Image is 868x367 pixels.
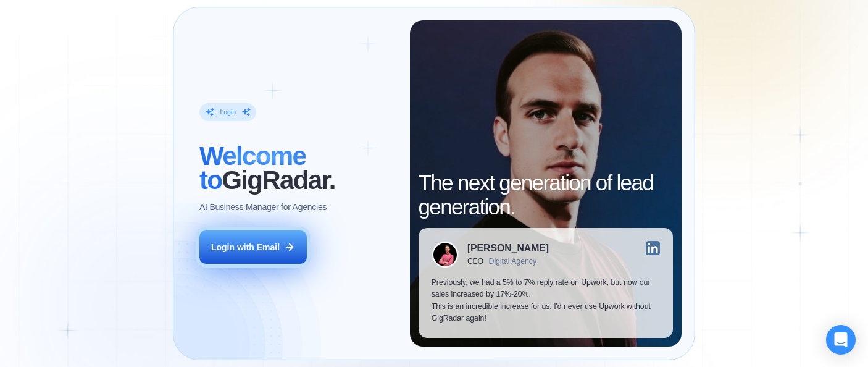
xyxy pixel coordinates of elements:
[199,141,306,195] span: Welcome to
[199,230,307,264] button: Login with Email
[211,242,280,253] div: Login with Email
[467,243,549,253] div: [PERSON_NAME]
[220,108,236,116] div: Login
[199,201,327,213] p: AI Business Manager for Agencies
[432,277,660,324] p: Previously, we had a 5% to 7% reply rate on Upwork, but now our sales increased by 17%-20%. This ...
[489,257,537,266] div: Digital Agency
[467,257,483,266] div: CEO
[826,325,856,355] div: Open Intercom Messenger
[199,145,396,192] h2: ‍ GigRadar.
[419,171,673,219] h2: The next generation of lead generation.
